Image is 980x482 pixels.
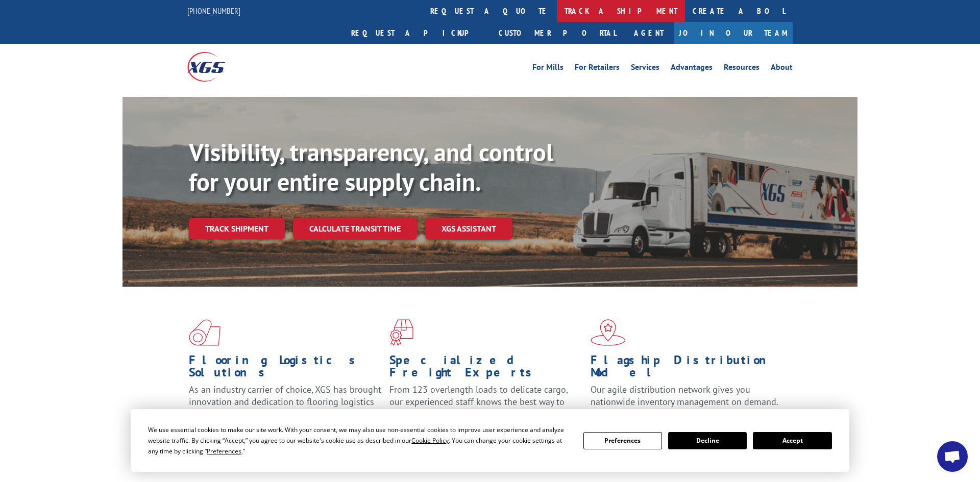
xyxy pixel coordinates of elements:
[411,436,449,445] span: Cookie Policy
[189,354,382,384] h1: Flooring Logistics Solutions
[389,319,413,346] img: xgs-icon-focused-on-flooring-red
[189,319,220,346] img: xgs-icon-total-supply-chain-intelligence-red
[389,384,582,429] p: From 123 overlength loads to delicate cargo, our experienced staff knows the best way to move you...
[937,441,968,472] div: Open chat
[425,218,512,240] a: XGS ASSISTANT
[491,22,624,44] a: Customer Portal
[532,63,563,74] a: For Mills
[583,432,662,449] button: Preferences
[671,63,713,74] a: Advantages
[624,22,674,44] a: Agent
[631,63,659,74] a: Services
[293,218,417,240] a: Calculate transit time
[189,384,381,420] span: As an industry carrier of choice, XGS has brought innovation and dedication to flooring logistics...
[668,432,747,449] button: Decline
[131,409,849,472] div: Cookie Consent Prompt
[148,424,571,456] div: We use essential cookies to make our site work. With your consent, we may also use non-essential ...
[724,63,759,74] a: Resources
[207,447,241,455] span: Preferences
[187,6,240,16] a: [PHONE_NUMBER]
[344,22,491,44] a: Request a pickup
[575,63,620,74] a: For Retailers
[674,22,793,44] a: Join Our Team
[753,432,831,449] button: Accept
[771,63,793,74] a: About
[189,136,553,197] b: Visibility, transparency, and control for your entire supply chain.
[591,384,778,408] span: Our agile distribution network gives you nationwide inventory management on demand.
[591,319,626,346] img: xgs-icon-flagship-distribution-model-red
[591,354,783,384] h1: Flagship Distribution Model
[389,354,582,384] h1: Specialized Freight Experts
[189,218,285,239] a: Track shipment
